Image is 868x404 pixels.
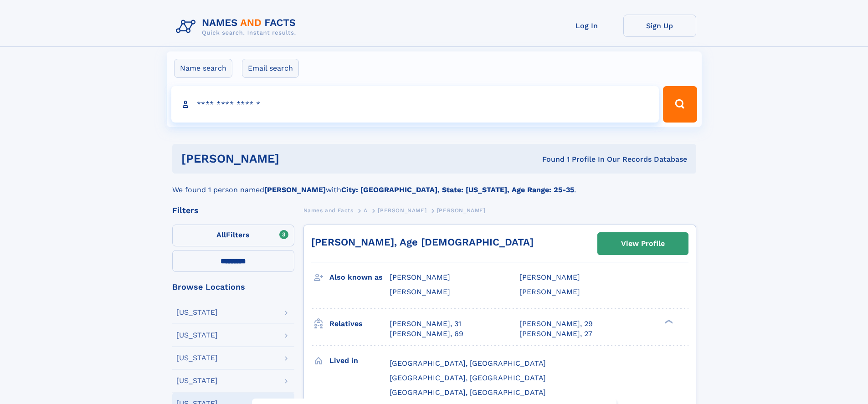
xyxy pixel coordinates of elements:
[390,287,450,296] span: [PERSON_NAME]
[663,318,673,324] div: ❯
[311,236,534,248] a: [PERSON_NAME], Age [DEMOGRAPHIC_DATA]
[519,319,593,329] a: [PERSON_NAME], 29
[176,354,218,362] div: [US_STATE]
[621,233,665,254] div: View Profile
[329,353,390,368] h3: Lived in
[176,377,218,384] div: [US_STATE]
[329,316,390,332] h3: Relatives
[598,233,688,255] a: View Profile
[519,273,580,281] span: [PERSON_NAME]
[390,373,546,382] span: [GEOGRAPHIC_DATA], [GEOGRAPHIC_DATA]
[364,205,368,216] a: A
[550,15,623,37] a: Log In
[390,388,546,397] span: [GEOGRAPHIC_DATA], [GEOGRAPHIC_DATA]
[174,59,232,78] label: Name search
[390,329,463,339] a: [PERSON_NAME], 69
[181,153,411,164] h1: [PERSON_NAME]
[171,86,659,123] input: search input
[663,86,697,123] button: Search Button
[378,207,426,214] span: [PERSON_NAME]
[623,15,696,37] a: Sign Up
[172,174,696,195] div: We found 1 person named with .
[390,359,546,368] span: [GEOGRAPHIC_DATA], [GEOGRAPHIC_DATA]
[176,309,218,316] div: [US_STATE]
[390,319,461,329] a: [PERSON_NAME], 31
[216,230,226,239] span: All
[437,207,486,214] span: [PERSON_NAME]
[519,287,580,296] span: [PERSON_NAME]
[390,273,450,281] span: [PERSON_NAME]
[364,207,368,214] span: A
[172,283,294,291] div: Browse Locations
[172,15,303,39] img: Logo Names and Facts
[176,332,218,339] div: [US_STATE]
[519,329,592,339] a: [PERSON_NAME], 27
[411,154,687,164] div: Found 1 Profile In Our Records Database
[329,270,390,285] h3: Also known as
[172,206,294,215] div: Filters
[264,185,326,194] b: [PERSON_NAME]
[242,59,299,78] label: Email search
[341,185,574,194] b: City: [GEOGRAPHIC_DATA], State: [US_STATE], Age Range: 25-35
[172,225,294,246] label: Filters
[303,205,354,216] a: Names and Facts
[378,205,426,216] a: [PERSON_NAME]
